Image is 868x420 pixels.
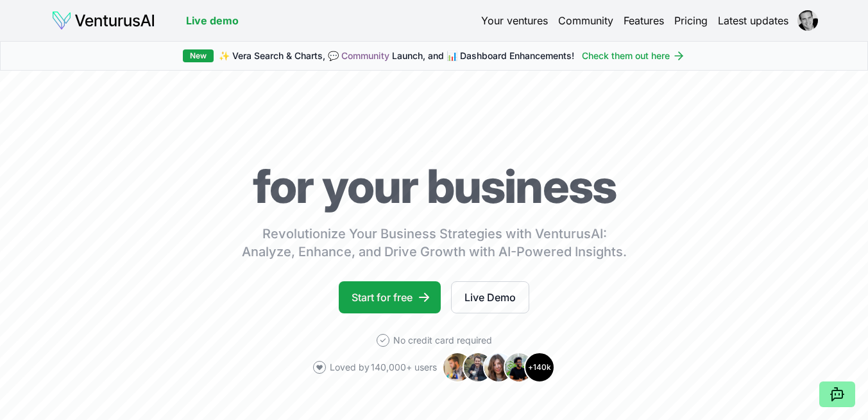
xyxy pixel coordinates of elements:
div: New [183,49,214,62]
a: Latest updates [718,13,788,28]
img: ACg8ocJGZ5JChBivcRsOh342LyQIQFxzDzMz7zMeMjxA3MZj6Xdx_z4=s96-c [797,10,818,31]
img: Avatar 1 [442,352,473,383]
a: Live demo [186,13,239,28]
a: Start for free [339,281,441,313]
a: Check them out here [582,49,685,62]
img: Avatar 4 [504,352,534,383]
span: ✨ Vera Search & Charts, 💬 Launch, and 📊 Dashboard Enhancements! [219,49,574,62]
a: Your ventures [481,13,548,28]
a: Pricing [674,13,708,28]
img: logo [51,10,155,31]
img: Avatar 2 [463,352,493,383]
a: Community [558,13,613,28]
img: Avatar 3 [483,352,514,383]
a: Features [624,13,664,28]
a: Live Demo [451,281,529,313]
a: Community [341,50,389,61]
